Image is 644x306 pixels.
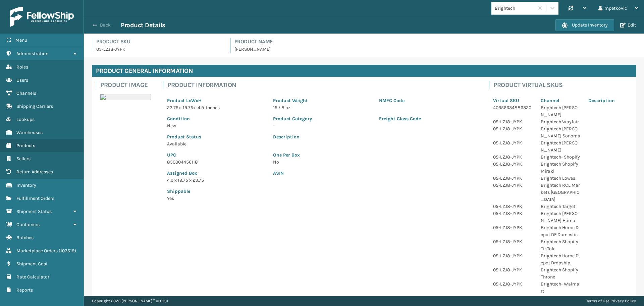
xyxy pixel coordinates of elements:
[541,238,580,252] p: Brightech Shopify TikTok
[59,248,76,254] span: ( 103519 )
[16,90,36,96] span: Channels
[541,161,580,175] p: Brightech Shopify Mirakl
[379,115,477,122] p: Freight Class Code
[167,115,265,122] p: Condition
[493,203,533,210] p: 05-LZJ8-JYPK
[541,97,580,104] p: Channel
[495,5,535,12] div: Brightech
[167,188,265,195] p: Shippable
[167,81,481,89] h4: Product Information
[16,156,31,162] span: Sellers
[167,122,265,129] p: New
[541,280,580,295] p: Brightech- Walmart
[167,151,265,159] p: UPC
[586,296,636,306] div: |
[16,77,28,83] span: Users
[493,154,533,161] p: 05-LZJ8-JYPK
[541,210,580,224] p: Brightech [PERSON_NAME] Home
[493,175,533,182] p: 05-LZJ8-JYPK
[16,130,43,135] span: Warehouses
[493,252,533,259] p: 05-LZJ8-JYPK
[541,203,580,210] p: Brightech Target
[100,81,155,89] h4: Product Image
[16,64,28,70] span: Roles
[16,143,35,148] span: Products
[96,38,222,46] h4: Product SKU
[273,105,290,111] span: 15 / 8 oz
[493,161,533,168] p: 05-LZJ8-JYPK
[167,159,265,166] p: 850004456118
[90,22,121,28] button: Back
[618,22,638,28] button: Edit
[493,97,533,104] p: Virtual SKU
[16,274,49,280] span: Rate Calculator
[493,81,632,89] h4: Product Virtual SKUs
[541,252,580,266] p: Brightech Home Depot Dropship
[273,151,477,159] p: One Per Box
[121,21,165,29] h3: Product Details
[493,295,533,302] p: 05-LZJ8-JYPK
[588,97,628,104] p: Description
[206,105,220,111] span: Inches
[586,299,609,303] a: Terms of Use
[541,139,580,154] p: Brightech [PERSON_NAME]
[273,133,477,140] p: Description
[198,105,204,111] span: 4.9
[16,195,54,201] span: Fulfillment Orders
[273,170,477,177] p: ASIN
[16,169,53,175] span: Return Addresses
[541,175,580,182] p: Brightech Lowes
[493,238,533,245] p: 05-LZJ8-JYPK
[493,125,533,132] p: 05-LZJ8-JYPK
[96,46,222,53] p: 05-LZJ8-JYPK
[541,182,580,203] p: Brightech RCL Markets [GEOGRAPHIC_DATA]
[183,105,196,111] span: 19.75 x
[16,182,36,188] span: Inventory
[234,46,636,53] p: [PERSON_NAME]
[167,140,265,147] p: Available
[167,177,265,184] p: 4.9 x 19.75 x 23.75
[16,103,53,109] span: Shipping Carriers
[555,19,614,31] button: Update Inventory
[167,97,265,104] p: Product LxWxH
[273,97,371,104] p: Product Weight
[493,104,533,111] p: 40356634886320
[493,139,533,146] p: 05-LZJ8-JYPK
[493,280,533,288] p: 05-LZJ8-JYPK
[167,170,265,177] p: Assigned Box
[273,159,477,166] p: No
[541,154,580,161] p: Brightech- Shopify
[493,224,533,231] p: 05-LZJ8-JYPK
[16,248,58,254] span: Marketplace Orders
[273,122,371,129] p: -
[541,295,580,302] p: Brightech QVC
[16,117,35,122] span: Lookups
[100,94,151,100] img: 51104088640_40f294f443_o-scaled-700x700.jpg
[15,37,27,43] span: Menu
[167,133,265,140] p: Product Status
[493,210,533,217] p: 05-LZJ8-JYPK
[16,261,48,267] span: Shipment Cost
[541,118,580,125] p: Brightech Wayfair
[493,182,533,189] p: 05-LZJ8-JYPK
[167,105,181,111] span: 23.75 x
[92,296,168,306] p: Copyright 2023 [PERSON_NAME]™ v 1.0.191
[10,7,74,27] img: logo
[493,118,533,125] p: 05-LZJ8-JYPK
[541,266,580,280] p: Brightech Shopify Throne
[234,38,636,46] h4: Product Name
[541,104,580,118] p: Brightech [PERSON_NAME]
[16,209,52,214] span: Shipment Status
[379,97,477,104] p: NMFC Code
[16,222,40,227] span: Containers
[610,299,636,303] a: Privacy Policy
[16,235,34,241] span: Batches
[541,224,580,238] p: Brightech Home Depot DF Domestic
[16,51,48,56] span: Administration
[16,287,33,293] span: Reports
[92,65,636,77] h4: Product General Information
[493,266,533,273] p: 05-LZJ8-JYPK
[541,125,580,139] p: Brightech [PERSON_NAME] Sonoma
[167,195,265,202] p: Yes
[273,115,371,122] p: Product Category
